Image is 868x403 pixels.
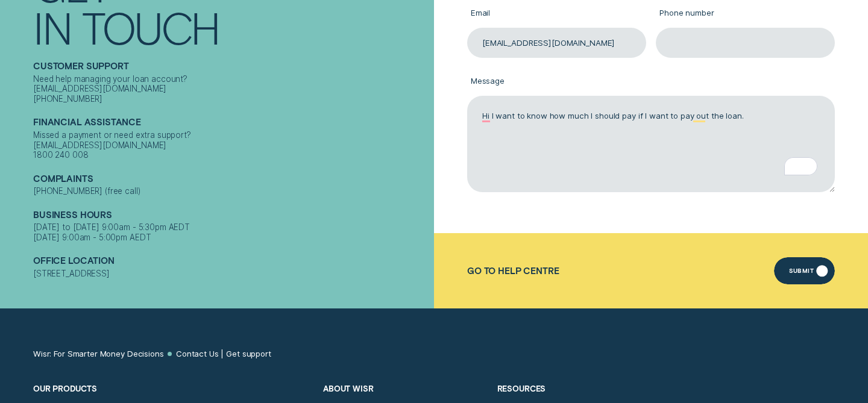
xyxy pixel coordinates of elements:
h2: Financial assistance [33,117,429,130]
div: [DATE] to [DATE] 9:00am - 5:30pm AEDT [DATE] 9:00am - 5:00pm AEDT [33,222,429,242]
div: In [33,6,71,48]
label: Message [467,68,835,96]
div: [STREET_ADDRESS] [33,269,429,279]
a: Go to Help Centre [467,266,559,276]
button: Submit [774,257,835,284]
textarea: To enrich screen reader interactions, please activate Accessibility in Grammarly extension settings [467,96,835,192]
div: [PHONE_NUMBER] (free call) [33,186,429,196]
div: Touch [82,6,219,48]
h2: Customer support [33,61,429,74]
div: Missed a payment or need extra support? [EMAIL_ADDRESS][DOMAIN_NAME] 1800 240 008 [33,130,429,160]
h2: Office Location [33,255,429,269]
a: Wisr: For Smarter Money Decisions [33,349,164,359]
div: Need help managing your loan account? [EMAIL_ADDRESS][DOMAIN_NAME] [PHONE_NUMBER] [33,74,429,104]
a: Contact Us | Get support [176,349,271,359]
h2: Business Hours [33,209,429,222]
h2: Complaints [33,173,429,187]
